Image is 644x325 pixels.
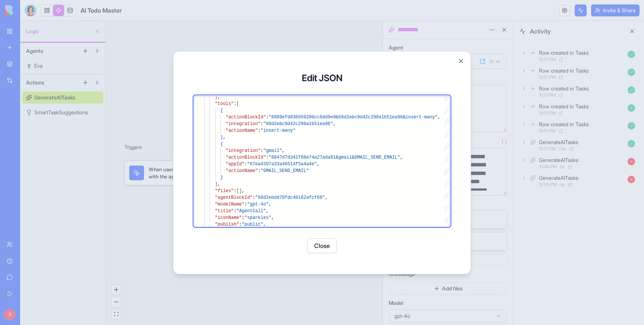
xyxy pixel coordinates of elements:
[253,195,255,200] span: :
[263,222,266,227] span: ,
[218,182,220,187] span: ,
[242,215,244,220] span: :
[215,188,234,194] span: "files"
[218,95,220,100] span: ,
[226,128,258,133] span: "actionName"
[220,135,223,140] span: }
[263,121,333,127] span: "68d2ebc9d42c298a1b51ea96"
[325,195,328,200] span: ,
[266,208,269,214] span: ,
[220,175,223,180] span: }
[236,101,239,106] span: [
[220,141,223,147] span: {
[234,188,236,194] span: :
[226,115,266,120] span: "actionBlockId"
[226,168,258,173] span: "actionName"
[220,108,223,113] span: {
[403,115,438,120] span: &insert-many"
[215,195,253,200] span: "agentBlockId"
[271,215,274,220] span: ,
[236,208,266,214] span: "AgentCall"
[438,115,441,120] span: ,
[239,188,242,194] span: ]
[215,95,218,100] span: }
[215,182,218,187] span: ]
[215,101,234,106] span: "tools"
[266,115,269,120] span: :
[269,115,403,120] span: "6889efd036950200cc6dd9e9&68d2ebc9d42c298a1b51ea96
[261,128,296,133] span: "insert-many"
[226,155,266,160] span: "actionBlockId"
[226,121,261,127] span: "integration"
[247,162,317,167] span: "67ea4397a33a46514f5a4a4e"
[236,188,239,194] span: [
[258,128,261,133] span: :
[400,155,403,160] span: ,
[244,215,271,220] span: "sparkles"
[317,162,319,167] span: ,
[266,155,269,160] span: :
[261,121,263,127] span: :
[226,148,261,153] span: "integration"
[215,222,239,227] span: "publish"
[269,155,400,160] span: "6847d7d341f88e74a27ada81&gmail&GMAIL_SEND_EMAIL"
[333,121,336,127] span: ,
[258,168,261,173] span: :
[269,202,271,207] span: ,
[242,222,263,227] span: "public"
[234,208,236,214] span: :
[244,202,247,207] span: :
[261,168,309,173] span: "GMAIL_SEND_EMAIL"
[215,208,234,214] span: "title"
[215,215,242,220] span: "iconName"
[234,101,236,106] span: :
[263,148,282,153] span: "gmail"
[239,222,242,227] span: :
[223,135,225,140] span: ,
[215,202,244,207] span: "modelName"
[247,202,269,207] span: "gpt-4o"
[226,162,244,167] span: "appId"
[242,188,244,194] span: ,
[194,72,450,84] h3: Edit JSON
[244,162,247,167] span: :
[457,57,465,65] button: Close
[261,148,263,153] span: :
[307,238,337,253] button: Close
[282,148,285,153] span: ,
[255,195,325,200] span: "68d2ebdd70fdc40182afcf66"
